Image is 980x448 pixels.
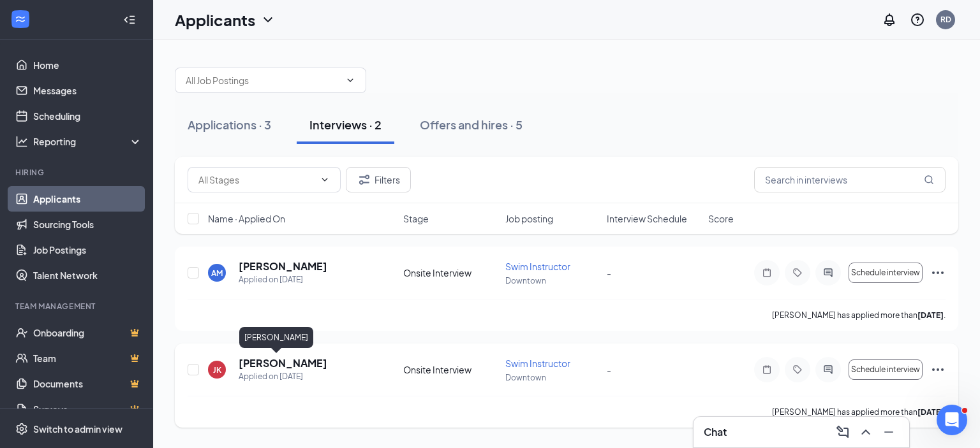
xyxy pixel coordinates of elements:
a: Talent Network [33,263,142,288]
a: OnboardingCrown [33,320,142,345]
div: Offers and hires · 5 [420,117,523,133]
input: All Job Postings [186,73,340,87]
svg: Tag [790,365,805,375]
div: [PERSON_NAME] [239,327,313,348]
a: TeamCrown [33,345,142,371]
input: All Stages [198,173,315,187]
div: Switch to admin view [33,423,122,435]
h1: Applicants [175,9,255,31]
button: ChevronUp [856,422,876,442]
span: Score [708,212,734,225]
p: [PERSON_NAME] has applied more than . [772,310,946,321]
span: - [607,267,611,278]
a: Home [33,52,142,78]
button: Minimize [879,422,899,442]
span: - [607,364,611,375]
div: RD [940,14,951,25]
span: Job posting [505,212,553,225]
h3: Chat [704,425,727,439]
svg: Tag [790,268,805,278]
div: Team Management [15,301,140,312]
svg: Collapse [123,13,136,26]
button: Schedule interview [849,359,923,380]
div: Applied on [DATE] [239,370,327,383]
a: Applicants [33,186,142,212]
a: Messages [33,78,142,103]
a: Scheduling [33,103,142,129]
svg: Analysis [15,135,28,148]
span: Schedule interview [851,268,920,277]
svg: QuestionInfo [910,12,925,27]
p: [PERSON_NAME] has applied more than . [772,407,946,417]
span: Swim Instructor [505,261,570,272]
svg: WorkstreamLogo [14,13,27,25]
span: Name · Applied On [208,212,285,225]
span: Swim Instructor [505,358,570,369]
button: ComposeMessage [833,422,853,442]
a: SurveysCrown [33,396,142,422]
span: Stage [403,212,429,225]
div: Applied on [DATE] [239,273,327,286]
svg: Minimize [881,424,896,440]
b: [DATE] [917,310,944,320]
svg: MagnifyingGlass [924,175,934,185]
div: Reporting [33,135,143,148]
div: JK [213,365,221,375]
div: Interviews · 2 [309,117,382,133]
div: AM [211,268,223,278]
div: Onsite Interview [403,363,497,376]
svg: Ellipses [930,362,946,377]
a: DocumentsCrown [33,371,142,396]
svg: ChevronDown [345,75,355,85]
h5: [PERSON_NAME] [239,259,327,273]
svg: Filter [357,172,372,187]
button: Schedule interview [849,263,923,283]
b: [DATE] [917,407,944,417]
span: Interview Schedule [607,212,687,225]
svg: ChevronDown [260,12,276,27]
svg: Settings [15,423,28,435]
svg: Ellipses [930,265,946,280]
a: Job Postings [33,237,142,263]
svg: Note [759,365,775,375]
div: Onsite Interview [403,266,497,279]
svg: Note [759,268,775,278]
svg: ActiveChat [820,365,836,375]
div: Hiring [15,167,140,178]
div: Applications · 3 [188,117,271,133]
iframe: Intercom live chat [937,405,967,435]
a: Sourcing Tools [33,212,142,237]
svg: ComposeMessage [835,424,850,440]
svg: ChevronUp [858,424,873,440]
button: Filter Filters [346,167,411,192]
span: Schedule interview [851,365,920,374]
p: Downtown [505,372,599,383]
p: Downtown [505,275,599,286]
h5: [PERSON_NAME] [239,356,327,370]
svg: Notifications [882,12,897,27]
input: Search in interviews [754,167,946,192]
svg: ActiveChat [820,268,836,278]
svg: ChevronDown [320,175,330,185]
